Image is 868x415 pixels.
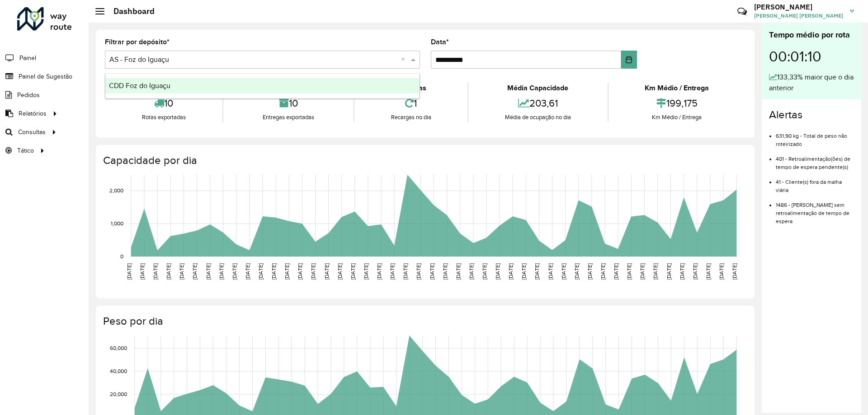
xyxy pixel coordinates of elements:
div: Rotas exportadas [107,113,220,122]
div: 10 [107,93,220,113]
text: [DATE] [613,263,619,280]
span: Relatórios [19,109,47,118]
span: Consultas [18,127,46,137]
text: [DATE] [521,263,527,280]
text: [DATE] [363,263,369,280]
div: Km Médio / Entrega [611,113,743,122]
text: [DATE] [639,263,645,280]
h4: Capacidade por dia [103,154,745,167]
span: Pedidos [17,90,40,100]
text: 60,000 [110,345,127,351]
div: Recargas no dia [357,113,465,122]
text: [DATE] [271,263,277,280]
text: [DATE] [297,263,303,280]
text: [DATE] [587,263,593,280]
text: [DATE] [534,263,540,280]
div: Média de ocupação no dia [471,113,605,122]
h4: Peso por dia [103,315,745,328]
text: [DATE] [429,263,435,280]
text: [DATE] [284,263,290,280]
span: CDD Foz do Iguaçu [109,82,170,89]
text: [DATE] [692,263,698,280]
span: Painel [19,53,36,63]
text: [DATE] [455,263,461,280]
text: [DATE] [337,263,343,280]
text: [DATE] [666,263,672,280]
div: 133,33% maior que o dia anterior [769,72,854,93]
text: 40,000 [110,368,127,374]
text: [DATE] [508,263,514,280]
div: Tempo médio por rota [769,29,854,41]
text: [DATE] [139,263,145,280]
div: 00:01:10 [769,41,854,72]
text: [DATE] [600,263,606,280]
text: [DATE] [561,263,566,280]
h4: Alertas [769,108,854,121]
label: Data [431,37,449,47]
text: [DATE] [547,263,553,280]
span: [PERSON_NAME] [PERSON_NAME] [754,12,843,20]
a: Contato Rápido [732,2,752,21]
div: 10 [226,93,351,113]
text: [DATE] [495,263,500,280]
text: [DATE] [652,263,658,280]
text: 2,000 [109,188,123,194]
text: [DATE] [310,263,316,280]
text: [DATE] [218,263,224,280]
text: [DATE] [192,263,198,280]
text: [DATE] [231,263,237,280]
text: 1,000 [111,220,123,226]
text: [DATE] [468,263,474,280]
text: [DATE] [126,263,132,280]
text: [DATE] [152,263,158,280]
div: 199,175 [611,93,743,113]
div: Média Capacidade [471,83,605,93]
h2: Dashboard [104,6,155,16]
li: 41 - Cliente(s) fora da malha viária [776,171,854,194]
text: [DATE] [626,263,632,280]
text: [DATE] [179,263,184,280]
text: [DATE] [165,263,171,280]
text: [DATE] [415,263,421,280]
label: Filtrar por depósito [105,37,170,47]
text: [DATE] [376,263,382,280]
h3: [PERSON_NAME] [754,3,843,11]
ng-dropdown-panel: Options list [105,73,420,99]
button: Choose Date [621,51,637,69]
text: [DATE] [705,263,711,280]
text: [DATE] [350,263,356,280]
text: 20,000 [110,391,127,397]
text: [DATE] [442,263,448,280]
text: [DATE] [402,263,408,280]
text: [DATE] [205,263,211,280]
text: [DATE] [481,263,487,280]
span: Clear all [401,54,409,65]
text: [DATE] [679,263,685,280]
li: 401 - Retroalimentação(ões) de tempo de espera pendente(s) [776,148,854,171]
div: 1 [357,93,465,113]
text: [DATE] [718,263,724,280]
div: 203,61 [471,93,605,113]
text: [DATE] [324,263,330,280]
span: Painel de Sugestão [19,72,72,81]
text: [DATE] [258,263,264,280]
span: Tático [17,146,34,155]
div: Km Médio / Entrega [611,83,743,93]
text: [DATE] [731,263,737,280]
li: 631,90 kg - Total de peso não roteirizado [776,125,854,148]
text: [DATE] [245,263,250,280]
text: [DATE] [574,263,580,280]
text: [DATE] [389,263,395,280]
text: 0 [120,253,123,259]
li: 1486 - [PERSON_NAME] sem retroalimentação de tempo de espera [776,194,854,225]
div: Entregas exportadas [226,113,351,122]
